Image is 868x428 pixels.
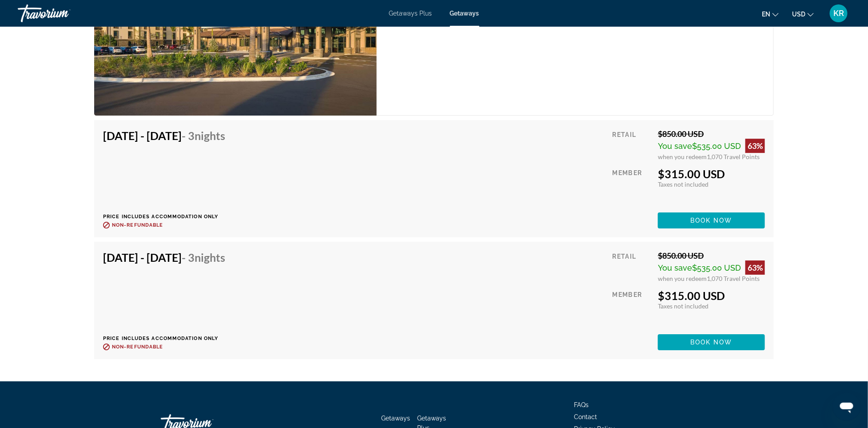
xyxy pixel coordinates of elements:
[103,251,225,264] h4: [DATE] - [DATE]
[762,11,770,18] span: en
[112,344,163,350] span: Non-refundable
[658,251,765,260] div: $850.00 USD
[692,141,741,151] span: $535.00 USD
[613,129,651,160] div: Retail
[103,336,232,341] p: Price includes accommodation only
[195,251,225,264] span: Nights
[103,214,232,220] p: Price includes accommodation only
[574,401,589,408] a: FAQs
[832,392,861,421] iframe: Button to launch messaging window
[450,10,479,17] a: Getaways
[658,167,765,180] div: $315.00 USD
[18,2,107,25] a: Travorium
[658,153,707,160] span: when you redeem
[658,302,709,310] span: Taxes not included
[833,9,844,18] span: KR
[827,4,850,23] button: User Menu
[690,339,733,346] span: Book now
[195,129,225,142] span: Nights
[658,263,692,272] span: You save
[658,141,692,151] span: You save
[613,251,651,282] div: Retail
[792,8,814,20] button: Change currency
[792,11,805,18] span: USD
[690,217,733,224] span: Book now
[658,180,709,188] span: Taxes not included
[745,139,765,153] div: 63%
[658,334,765,350] button: Book now
[762,8,779,20] button: Change language
[182,251,225,264] span: - 3
[692,263,741,272] span: $535.00 USD
[745,260,765,275] div: 63%
[658,212,765,228] button: Book now
[613,289,651,328] div: Member
[658,289,765,302] div: $315.00 USD
[182,129,225,142] span: - 3
[613,167,651,206] div: Member
[574,413,597,420] a: Contact
[382,415,410,422] a: Getaways
[658,129,765,139] div: $850.00 USD
[707,153,760,160] span: 1,070 Travel Points
[658,275,707,282] span: when you redeem
[112,222,163,228] span: Non-refundable
[103,129,225,142] h4: [DATE] - [DATE]
[389,10,432,17] a: Getaways Plus
[707,275,760,282] span: 1,070 Travel Points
